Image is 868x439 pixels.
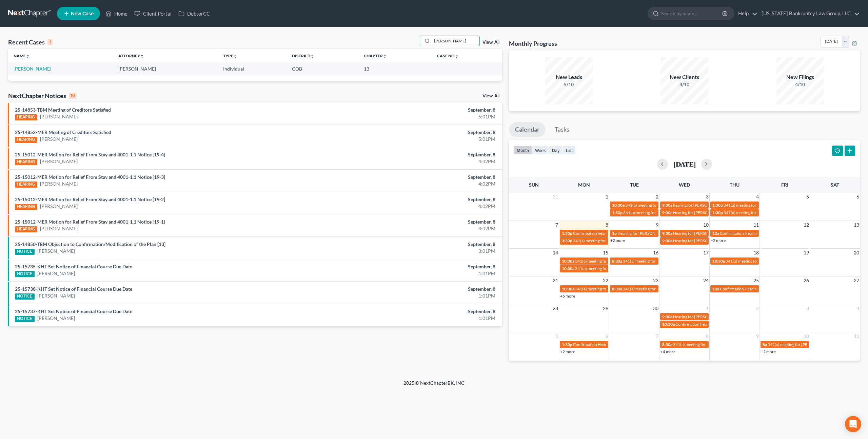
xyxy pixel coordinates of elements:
input: Search by name... [661,7,723,20]
span: 7 [655,332,659,340]
div: HEARING [15,204,37,210]
div: NextChapter Notices [8,92,77,100]
button: week [532,146,549,155]
span: Hearing for [PERSON_NAME] [673,231,726,236]
span: Confirmation Hearing for [PERSON_NAME] [573,342,651,347]
span: 10 [703,221,709,229]
span: 28 [552,304,559,312]
span: Hearing for [PERSON_NAME] & [PERSON_NAME] [673,210,762,215]
a: Tasks [549,122,575,137]
div: September, 8 [340,107,495,113]
span: 31 [552,193,559,201]
span: 1:30p [562,342,572,347]
i: unfold_more [310,54,314,58]
span: 341(a) meeting for [PERSON_NAME] & [PERSON_NAME] [575,259,676,264]
span: 341(a) meeting for [PERSON_NAME] [625,203,691,208]
span: Sat [831,182,839,188]
div: 4/10 [661,81,708,88]
i: unfold_more [140,54,144,58]
span: 1:30p [562,231,572,236]
span: New Case [71,11,94,16]
span: 5 [555,332,559,340]
span: 8:30a [662,342,672,347]
div: 5:01PM [340,113,495,120]
span: 9:30a [662,314,672,319]
span: 2 [655,193,659,201]
a: 25-15737-KHT Set Notice of Financial Course Due Date [15,308,132,314]
a: 25-15738-KHT Set Notice of Financial Course Due Date [15,286,132,292]
span: 341(a) meeting for [PERSON_NAME] & [PERSON_NAME] [573,238,674,243]
span: 5 [806,193,810,201]
span: 13 [853,221,860,229]
div: 4/10 [776,81,824,88]
a: Typeunfold_more [223,53,237,58]
span: Confirmation hearing for [PERSON_NAME] [675,322,752,327]
div: 1:01PM [340,270,495,277]
span: 21 [552,276,559,285]
a: [PERSON_NAME] [40,225,78,232]
span: 18 [753,249,759,257]
i: unfold_more [455,54,459,58]
a: [PERSON_NAME] [14,66,51,72]
span: 25 [753,276,759,285]
span: 11 [853,332,860,340]
span: 6 [856,193,860,201]
td: [PERSON_NAME] [113,62,218,75]
div: September, 8 [340,129,495,136]
div: 5/10 [545,81,593,88]
span: 7 [555,221,559,229]
a: [US_STATE] Bankruptcy Law Group, LLC [758,7,860,20]
span: 24 [703,276,709,285]
span: 8 [605,221,609,229]
td: 13 [358,62,432,75]
a: +2 more [711,238,726,243]
span: 29 [602,304,609,312]
span: 8:30a [612,286,622,291]
span: 341(a) meeting for [PERSON_NAME] [724,210,789,215]
span: 3 [806,304,810,312]
span: 341(a) meeting for [PERSON_NAME] [575,266,640,271]
a: DebtorCC [175,7,213,20]
a: 25-15012-MER Motion for Relief From Stay and 4001-1.1 Notice [19-1] [15,219,165,225]
span: 10:30a [562,259,574,264]
a: +2 more [610,238,625,243]
div: 1:01PM [340,315,495,322]
div: 2025 © NextChapterBK, INC [241,380,627,392]
a: Attorneyunfold_more [118,53,144,58]
button: day [549,146,563,155]
a: [PERSON_NAME] [37,315,75,322]
a: View All [482,40,499,45]
h2: [DATE] [673,160,696,168]
a: 25-14853-TBM Meeting of Creditors Satisfied [15,107,111,113]
span: 9:30a [662,210,672,215]
div: 3:01PM [340,248,495,254]
span: Mon [578,182,590,188]
span: 1 [705,304,709,312]
a: Case Nounfold_more [437,53,459,58]
span: 2 [755,304,759,312]
span: Fri [781,182,788,188]
div: 1:01PM [340,292,495,299]
div: September, 8 [340,174,495,180]
a: 25-14850-TBM Objection to Confirmation/Modification of the Plan [13] [15,241,165,247]
i: unfold_more [233,54,237,58]
a: +5 more [560,293,575,299]
a: Help [735,7,757,20]
span: 341(a) meeting for [PERSON_NAME] [724,203,789,208]
span: 9:30a [662,238,672,243]
a: [PERSON_NAME] [40,113,78,120]
div: New Filings [776,73,824,81]
a: 25-15012-MER Motion for Relief From Stay and 4001-1.1 Notice [19-3] [15,174,165,180]
div: NOTICE [15,316,35,322]
span: 10:30a [662,322,675,327]
span: 19 [803,249,810,257]
span: 30 [652,304,659,312]
span: 26 [803,276,810,285]
div: 5:01PM [340,136,495,142]
span: 341(a) meeting for [PERSON_NAME] [623,210,689,215]
span: 3 [705,193,709,201]
span: 9:30a [662,231,672,236]
span: 8 [705,332,709,340]
span: 10a [712,286,719,291]
div: 1 [47,39,53,45]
